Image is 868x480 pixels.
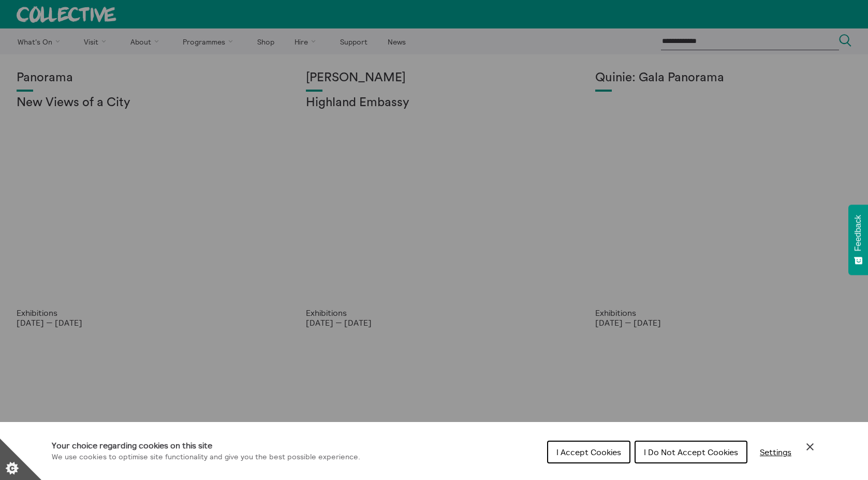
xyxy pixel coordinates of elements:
[848,205,868,275] button: Feedback - Show survey
[804,441,816,453] button: Close Cookie Control
[635,441,747,463] button: I Do Not Accept Cookies
[547,441,630,463] button: I Accept Cookies
[644,447,738,457] span: I Do Not Accept Cookies
[854,215,863,251] span: Feedback
[52,439,360,452] h1: Your choice regarding cookies on this site
[752,442,800,462] button: Settings
[52,452,360,463] p: We use cookies to optimise site functionality and give you the best possible experience.
[556,447,621,457] span: I Accept Cookies
[760,447,791,457] span: Settings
